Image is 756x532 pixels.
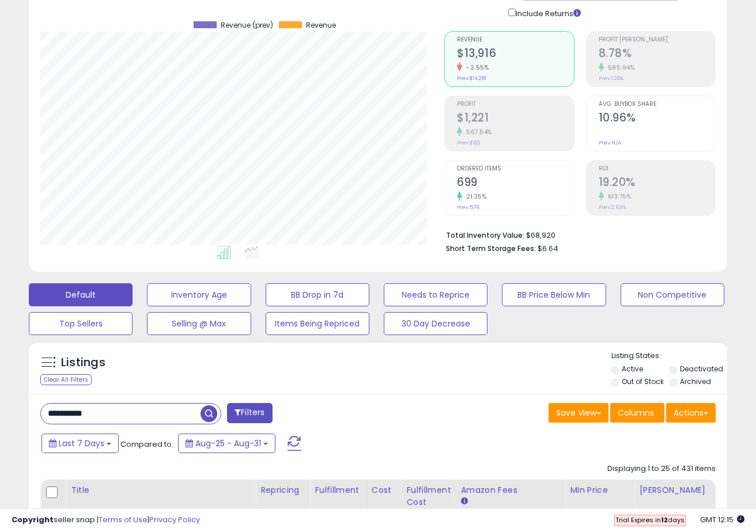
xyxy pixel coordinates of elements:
button: Top Sellers [29,312,133,335]
button: BB Price Below Min [502,283,606,306]
li: $68,920 [446,227,707,241]
h2: $1,221 [457,111,573,127]
h2: 19.20% [599,176,715,191]
button: Non Competitive [621,283,724,306]
div: Fulfillment [315,484,361,496]
button: Columns [610,403,664,423]
h2: 699 [457,176,573,191]
a: Privacy Policy [149,514,200,525]
button: Selling @ Max [147,312,251,335]
span: Last 7 Days [59,438,104,449]
button: Needs to Reprice [384,283,487,306]
button: 30 Day Decrease [384,312,487,335]
small: Prev: $183 [457,139,481,146]
div: seller snap | | [12,515,200,526]
button: Actions [666,403,716,423]
h5: Listings [61,355,105,371]
span: Ordered Items [457,166,573,172]
div: [PERSON_NAME] [639,484,708,496]
span: $6.64 [538,243,558,254]
strong: Copyright [12,514,54,525]
div: Include Returns [500,6,595,20]
label: Out of Stock [622,377,664,386]
button: Save View [549,403,608,423]
b: Short Term Storage Fees: [446,244,536,253]
small: 585.94% [604,63,635,72]
div: Fulfillment Cost [406,484,451,508]
small: 21.35% [462,192,486,201]
small: 567.54% [462,128,492,136]
label: Archived [680,377,711,386]
button: Items Being Repriced [266,312,369,335]
span: ROI [599,166,715,172]
button: Default [29,283,133,306]
span: Revenue [306,21,336,29]
div: Title [71,484,251,496]
label: Active [622,364,643,374]
span: 2025-09-8 12:15 GMT [700,514,744,525]
button: Inventory Age [147,283,251,306]
small: Prev: N/A [599,139,621,146]
small: Prev: 576 [457,204,479,211]
button: BB Drop in 7d [266,283,369,306]
span: Columns [618,407,654,419]
div: Repricing [260,484,305,496]
label: Deactivated [680,364,723,374]
small: Prev: 1.28% [599,75,623,82]
h2: 10.96% [599,111,715,127]
small: -2.55% [462,63,489,72]
button: Filters [227,403,272,423]
small: Prev: $14,281 [457,75,486,82]
div: Clear All Filters [40,374,92,385]
span: Avg. Buybox Share [599,101,715,108]
a: Terms of Use [99,514,148,525]
button: Last 7 Days [41,434,119,453]
span: Compared to: [120,439,173,450]
b: Total Inventory Value: [446,230,524,240]
span: Aug-25 - Aug-31 [195,438,261,449]
span: Revenue [457,37,573,43]
span: Revenue (prev) [221,21,273,29]
div: Displaying 1 to 25 of 431 items [607,463,716,474]
h2: $13,916 [457,47,573,62]
div: Cost [372,484,397,496]
p: Listing States: [611,351,727,362]
b: 12 [661,515,668,525]
button: Aug-25 - Aug-31 [178,434,275,453]
span: Profit [457,101,573,108]
div: Amazon Fees [460,484,560,496]
small: Prev: 2.69% [599,204,626,211]
span: Trial Expires in days [615,515,685,525]
div: Min Price [570,484,629,496]
small: Amazon Fees. [460,496,467,507]
span: Profit [PERSON_NAME] [599,37,715,43]
small: 613.75% [604,192,632,201]
h2: 8.78% [599,47,715,62]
